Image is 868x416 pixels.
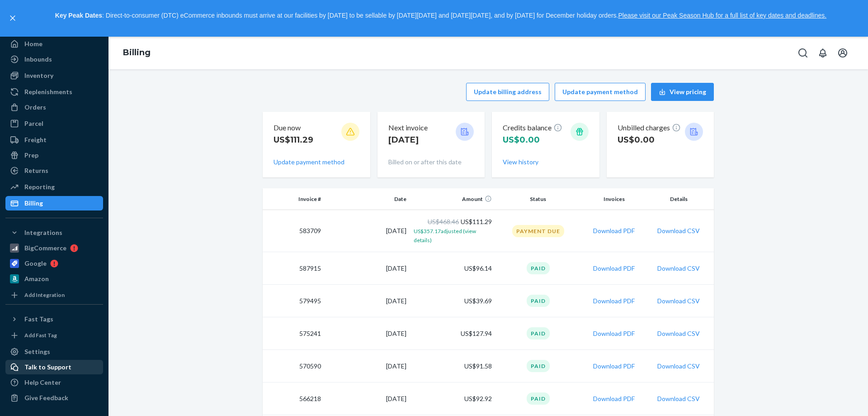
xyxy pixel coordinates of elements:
[24,244,66,253] div: BigCommerce
[388,134,428,146] p: [DATE]
[5,241,103,255] a: BigCommerce
[618,123,681,133] p: Unbilled charges
[593,394,635,403] button: Download PDF
[5,180,103,194] a: Reporting
[24,135,47,144] div: Freight
[410,188,495,210] th: Amount
[24,103,46,112] div: Orders
[593,226,635,235] button: Download PDF
[263,210,325,252] td: 583709
[651,83,714,101] button: View pricing
[466,83,549,101] button: Update billing address
[555,83,646,101] button: Update payment method
[414,226,492,244] button: US$357.17adjusted (view details)
[410,317,495,350] td: US$127.94
[527,295,550,307] div: Paid
[24,363,71,372] div: Talk to Support
[24,228,62,237] div: Integrations
[5,85,103,99] a: Replenishments
[5,148,103,163] a: Prep
[24,87,72,96] div: Replenishments
[263,383,325,415] td: 566218
[325,383,410,415] td: [DATE]
[263,350,325,383] td: 570590
[657,394,700,403] button: Download CSV
[388,123,428,133] p: Next invoice
[24,166,48,175] div: Returns
[410,285,495,317] td: US$39.69
[5,52,103,67] a: Inbounds
[123,48,151,57] a: Billing
[657,264,700,273] button: Download CSV
[5,330,103,341] a: Add Fast Tag
[647,188,714,210] th: Details
[24,274,49,283] div: Amazon
[24,378,61,387] div: Help Center
[618,134,681,146] p: US$0.00
[274,134,313,146] p: US$111.29
[5,344,103,359] a: Settings
[24,259,47,268] div: Google
[5,163,103,178] a: Returns
[593,329,635,338] button: Download PDF
[5,360,103,374] a: Talk to Support
[24,315,53,324] div: Fast Tags
[512,225,564,237] div: Payment Due
[22,8,860,24] p: : Direct-to-consumer (DTC) eCommerce inbounds must arrive at our facilities by [DATE] to be sella...
[527,327,550,339] div: Paid
[325,210,410,252] td: [DATE]
[325,317,410,350] td: [DATE]
[24,55,52,64] div: Inbounds
[24,347,50,356] div: Settings
[410,350,495,383] td: US$91.58
[263,188,325,210] th: Invoice #
[263,317,325,350] td: 575241
[24,151,38,160] div: Prep
[5,37,103,51] a: Home
[24,71,53,80] div: Inventory
[5,375,103,390] a: Help Center
[428,218,459,225] span: US$468.46
[814,44,832,62] button: Open notifications
[263,252,325,285] td: 587915
[5,116,103,131] a: Parcel
[55,12,102,19] strong: Key Peak Dates
[24,393,68,402] div: Give Feedback
[5,256,103,271] a: Google
[527,262,550,274] div: Paid
[24,39,42,48] div: Home
[5,133,103,147] a: Freight
[5,290,103,301] a: Add Integration
[503,158,538,167] button: View history
[503,123,562,133] p: Credits balance
[388,158,474,167] p: Billed on or after this date
[410,383,495,415] td: US$92.92
[24,331,57,339] div: Add Fast Tag
[657,296,700,306] button: Download CSV
[24,291,65,299] div: Add Integration
[593,264,635,273] button: Download PDF
[414,228,476,244] span: US$357.17 adjusted (view details)
[5,225,103,240] button: Integrations
[5,100,103,115] a: Orders
[116,40,158,66] ol: breadcrumbs
[274,123,313,133] p: Due now
[263,285,325,317] td: 579495
[325,252,410,285] td: [DATE]
[657,329,700,338] button: Download CSV
[5,272,103,286] a: Amazon
[410,252,495,285] td: US$96.14
[5,312,103,326] button: Fast Tags
[8,14,17,23] button: close,
[5,68,103,83] a: Inventory
[618,12,826,19] a: Please visit our Peak Season Hub for a full list of key dates and deadlines.
[24,199,43,208] div: Billing
[410,210,495,252] td: US$111.29
[24,119,43,128] div: Parcel
[527,360,550,372] div: Paid
[5,391,103,405] button: Give Feedback
[325,188,410,210] th: Date
[657,362,700,371] button: Download CSV
[5,196,103,210] a: Billing
[593,296,635,306] button: Download PDF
